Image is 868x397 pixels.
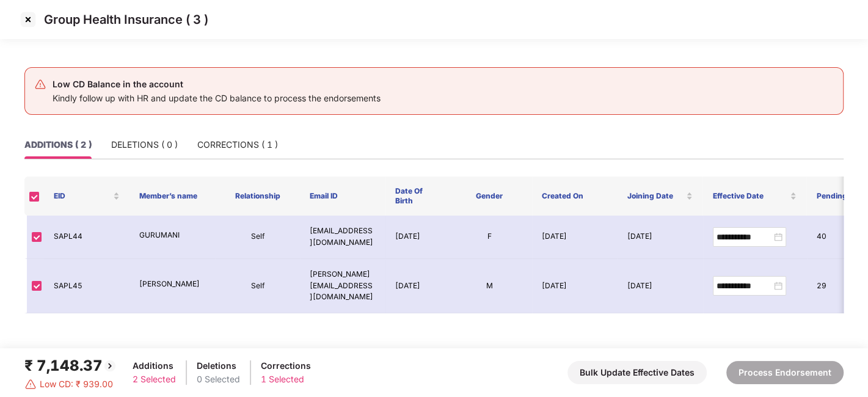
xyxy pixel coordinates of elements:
th: Relationship [215,177,301,216]
th: Gender [447,177,532,216]
button: Process Endorsement [726,361,844,384]
td: [DATE] [618,259,703,314]
td: [DATE] [532,259,618,314]
th: Date Of Birth [385,177,447,216]
td: [DATE] [385,259,447,314]
span: EID [54,191,111,201]
img: svg+xml;base64,PHN2ZyB4bWxucz0iaHR0cDovL3d3dy53My5vcmcvMjAwMC9zdmciIHdpZHRoPSIyNCIgaGVpZ2h0PSIyNC... [34,78,46,90]
th: Member’s name [129,177,215,216]
th: Joining Date [618,177,703,216]
td: [EMAIL_ADDRESS][DOMAIN_NAME] [300,216,385,259]
img: svg+xml;base64,PHN2ZyBpZD0iQmFjay0yMHgyMCIgeG1sbnM9Imh0dHA6Ly93d3cudzMub3JnLzIwMDAvc3ZnIiB3aWR0aD... [103,359,117,373]
td: SAPL44 [44,216,129,259]
td: [DATE] [532,216,618,259]
td: [DATE] [385,216,447,259]
div: Additions [133,359,176,373]
div: DELETIONS ( 0 ) [111,138,178,151]
div: Corrections [261,359,311,373]
div: Low CD Balance in the account [53,77,381,92]
th: Effective Date [702,177,806,216]
th: Created On [532,177,618,216]
p: GURUMANI [139,230,205,241]
span: Joining Date [627,191,684,201]
div: Deletions [197,359,240,373]
td: [DATE] [618,216,703,259]
td: Self [215,259,301,314]
p: Group Health Insurance ( 3 ) [44,12,208,27]
img: svg+xml;base64,PHN2ZyBpZD0iRGFuZ2VyLTMyeDMyIiB4bWxucz0iaHR0cDovL3d3dy53My5vcmcvMjAwMC9zdmciIHdpZH... [24,378,37,390]
button: Bulk Update Effective Dates [567,361,707,384]
td: SAPL45 [44,259,129,314]
div: 1 Selected [261,373,311,386]
td: M [447,259,532,314]
th: EID [44,177,129,216]
img: svg+xml;base64,PHN2ZyBpZD0iQ3Jvc3MtMzJ4MzIiIHhtbG5zPSJodHRwOi8vd3d3LnczLm9yZy8yMDAwL3N2ZyIgd2lkdG... [18,10,38,29]
div: 2 Selected [133,373,176,386]
span: Effective Date [712,191,787,201]
div: ADDITIONS ( 2 ) [24,138,92,151]
span: Low CD: ₹ 939.00 [40,377,113,391]
div: 0 Selected [197,373,240,386]
div: Kindly follow up with HR and update the CD balance to process the endorsements [53,92,381,105]
div: ₹ 7,148.37 [24,354,117,377]
div: CORRECTIONS ( 1 ) [197,138,278,151]
td: Self [215,216,301,259]
td: [PERSON_NAME][EMAIL_ADDRESS][DOMAIN_NAME] [300,259,385,314]
td: F [447,216,532,259]
th: Email ID [300,177,385,216]
p: [PERSON_NAME] [139,279,205,290]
